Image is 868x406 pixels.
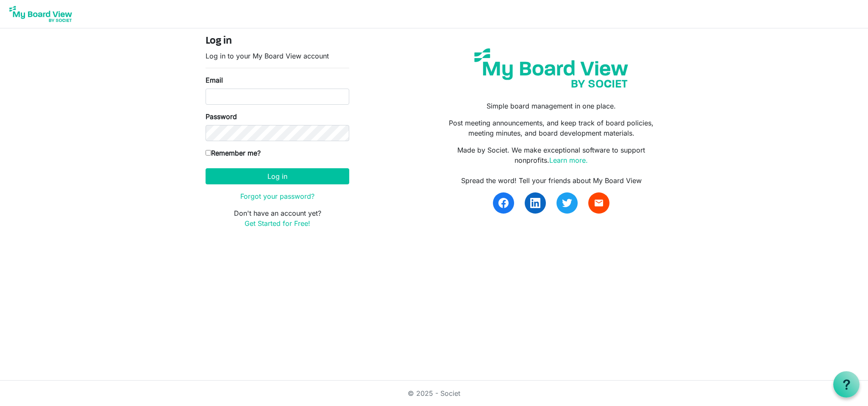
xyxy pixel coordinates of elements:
[206,208,349,228] p: Don't have an account yet?
[440,175,662,186] div: Spread the word! Tell your friends about My Board View
[245,219,310,228] a: Get Started for Free!
[588,192,609,214] a: email
[562,198,572,208] img: twitter.svg
[440,101,662,111] p: Simple board management in one place.
[530,198,540,208] img: linkedin.svg
[440,145,662,165] p: Made by Societ. We make exceptional software to support nonprofits.
[594,198,604,208] span: email
[408,389,460,398] a: © 2025 - Societ
[206,35,349,47] h4: Log in
[206,111,237,122] label: Password
[549,156,588,164] a: Learn more.
[440,118,662,138] p: Post meeting announcements, and keep track of board policies, meeting minutes, and board developm...
[206,168,349,184] button: Log in
[206,75,223,85] label: Email
[498,198,509,208] img: facebook.svg
[206,148,261,158] label: Remember me?
[468,42,634,94] img: my-board-view-societ.svg
[206,150,211,156] input: Remember me?
[206,51,349,61] p: Log in to your My Board View account
[7,3,75,25] img: My Board View Logo
[240,192,314,200] a: Forgot your password?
